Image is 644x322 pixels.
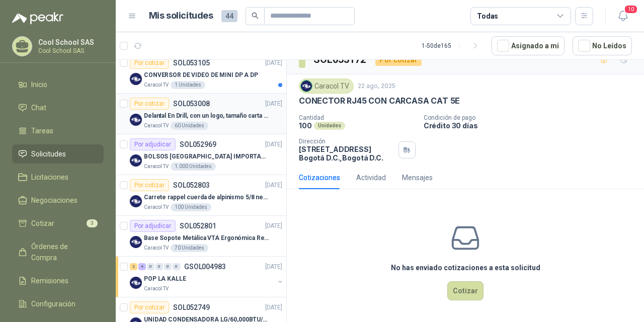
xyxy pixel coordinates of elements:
p: Base Sopote Metálica VTA Ergonómica Retráctil para Portátil [144,233,269,243]
div: Unidades [314,122,345,130]
div: Por cotizar [130,179,169,191]
div: 0 [155,263,163,270]
a: Negociaciones [12,191,104,210]
p: BOLSOS [GEOGRAPHIC_DATA] IMPORTADO [GEOGRAPHIC_DATA]-397-1 [144,152,269,162]
div: Por cotizar [130,301,169,313]
h3: SOL053172 [313,52,367,67]
p: Dirección [299,138,394,145]
span: Licitaciones [31,172,68,183]
a: Chat [12,98,104,117]
h3: No has enviado cotizaciones a esta solicitud [391,262,540,273]
span: Cotizar [31,218,54,229]
div: 4 [138,263,146,270]
p: SOL052969 [180,141,216,148]
a: Remisiones [12,271,104,290]
h1: Mis solicitudes [149,9,213,23]
button: No Leídos [573,36,632,55]
img: Company Logo [301,80,312,92]
div: 0 [147,263,154,270]
span: 10 [624,5,638,14]
p: Caracol TV [144,122,169,130]
p: CONECTOR RJ45 CON CARCASA CAT 5E [299,96,460,106]
div: 0 [164,263,172,270]
p: POP LA KALLE [144,274,186,284]
div: 70 Unidades [171,244,208,252]
img: Company Logo [130,236,142,248]
p: Carrete rappel cuerda de alpinismo 5/8 negra 16mm [144,193,269,202]
p: [DATE] [265,140,282,149]
p: SOL052749 [173,304,210,311]
p: [STREET_ADDRESS] Bogotá D.C. , Bogotá D.C. [299,145,394,162]
div: Por adjudicar [130,138,176,150]
p: [DATE] [265,181,282,190]
div: 1 Unidades [171,81,205,89]
p: Cantidad [299,114,416,121]
span: Tareas [31,125,53,136]
a: 2 4 0 0 0 0 GSOL004983[DATE] Company LogoPOP LA KALLECaracol TV [130,261,284,293]
p: Caracol TV [144,285,169,293]
img: Company Logo [130,114,142,126]
div: Cotizaciones [299,172,340,183]
button: 10 [614,7,632,25]
div: Por cotizar [375,54,422,66]
span: Chat [31,102,46,113]
span: Configuración [31,298,75,309]
span: Remisiones [31,275,68,286]
div: 0 [173,263,180,270]
div: Por cotizar [130,57,169,69]
img: Company Logo [130,277,142,289]
p: CONVERSOR DE VIDEO DE MINI DP A DP [144,70,258,80]
p: Cool School SAS [38,48,101,54]
div: Actividad [356,172,386,183]
p: SOL052801 [180,222,216,229]
p: Caracol TV [144,81,169,89]
p: Crédito 30 días [424,121,640,130]
p: GSOL004983 [184,263,226,270]
span: Órdenes de Compra [31,241,94,263]
p: Caracol TV [144,244,169,252]
div: 1 - 50 de 165 [422,38,484,54]
a: Solicitudes [12,144,104,164]
p: SOL052803 [173,182,210,189]
span: 44 [221,10,237,22]
div: 1.000 Unidades [171,163,216,171]
div: 2 [130,263,137,270]
p: Delantal En Drill, con un logo, tamaño carta 1 tinta (Se envia enlacen, como referencia) [144,111,269,121]
a: Configuración [12,294,104,313]
a: Cotizar3 [12,214,104,233]
a: Por cotizarSOL053008[DATE] Company LogoDelantal En Drill, con un logo, tamaño carta 1 tinta (Se e... [116,94,286,134]
span: Solicitudes [31,148,66,159]
a: Por cotizarSOL052803[DATE] Company LogoCarrete rappel cuerda de alpinismo 5/8 negra 16mmCaracol T... [116,175,286,216]
a: Inicio [12,75,104,94]
span: 3 [87,219,98,227]
p: [DATE] [265,221,282,231]
div: 100 Unidades [171,203,211,211]
p: SOL053105 [173,59,210,66]
div: Por cotizar [130,98,169,110]
span: Inicio [31,79,47,90]
a: Licitaciones [12,168,104,187]
p: [DATE] [265,262,282,272]
a: Por cotizarSOL053105[DATE] Company LogoCONVERSOR DE VIDEO DE MINI DP A DPCaracol TV1 Unidades [116,53,286,94]
img: Company Logo [130,154,142,167]
div: Por adjudicar [130,220,176,232]
div: Caracol TV [299,78,354,94]
button: Cotizar [447,281,484,300]
span: search [252,12,259,19]
div: 60 Unidades [171,122,208,130]
a: Por adjudicarSOL052969[DATE] Company LogoBOLSOS [GEOGRAPHIC_DATA] IMPORTADO [GEOGRAPHIC_DATA]-397... [116,134,286,175]
p: [DATE] [265,58,282,68]
div: Mensajes [402,172,433,183]
p: Cool School SAS [38,39,101,46]
p: Caracol TV [144,163,169,171]
p: [DATE] [265,99,282,109]
div: Todas [477,11,498,22]
a: Por adjudicarSOL052801[DATE] Company LogoBase Sopote Metálica VTA Ergonómica Retráctil para Portá... [116,216,286,257]
p: Caracol TV [144,203,169,211]
p: Condición de pago [424,114,640,121]
span: Negociaciones [31,195,77,206]
img: Company Logo [130,73,142,85]
img: Logo peakr [12,12,63,24]
p: [DATE] [265,303,282,312]
a: Tareas [12,121,104,140]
